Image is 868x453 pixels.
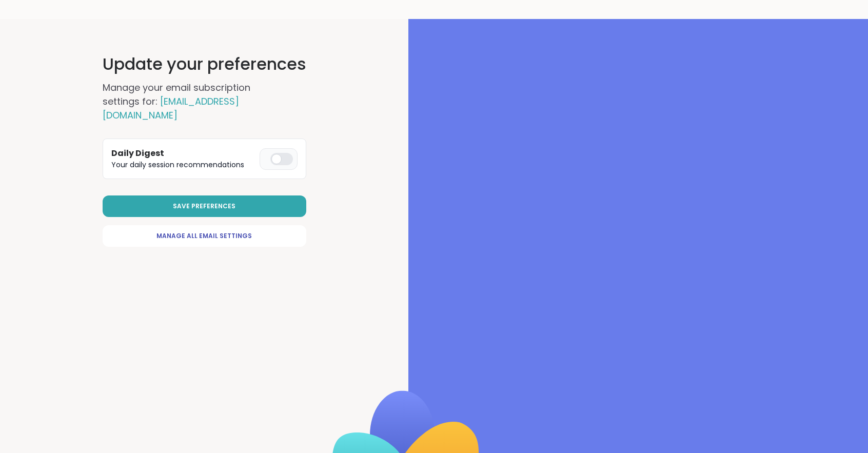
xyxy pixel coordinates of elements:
[156,231,252,241] span: Manage All Email Settings
[103,225,306,247] a: Manage All Email Settings
[103,195,306,217] button: Save Preferences
[103,95,239,122] span: [EMAIL_ADDRESS][DOMAIN_NAME]
[111,160,255,170] p: Your daily session recommendations
[103,81,287,122] h2: Manage your email subscription settings for:
[111,147,255,160] h3: Daily Digest
[173,202,235,211] span: Save Preferences
[103,52,306,76] h1: Update your preferences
